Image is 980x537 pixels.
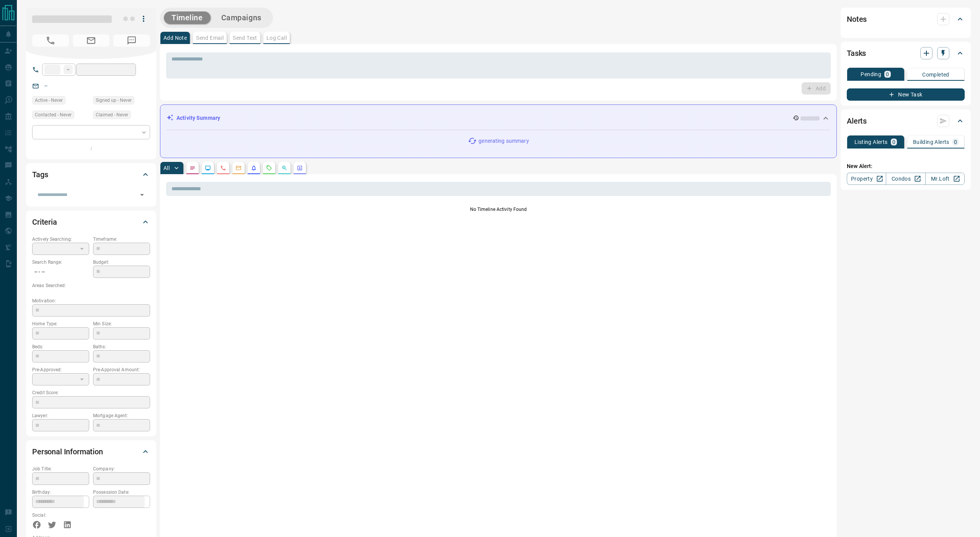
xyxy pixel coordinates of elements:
[163,35,187,41] p: Add Note
[205,165,211,171] svg: Lead Browsing Activity
[176,114,220,122] p: Activity Summary
[251,165,257,171] svg: Listing Alerts
[93,465,150,472] p: Company:
[235,165,242,171] svg: Emails
[847,162,965,170] p: New Alert:
[847,13,867,25] h2: Notes
[93,343,150,350] p: Baths:
[297,165,303,171] svg: Agent Actions
[32,266,89,278] p: -- - --
[164,11,211,24] button: Timeline
[925,173,965,185] a: Mr.Loft
[32,366,89,373] p: Pre-Approved:
[96,96,132,104] span: Signed up - Never
[32,512,89,519] p: Social:
[32,216,57,228] h2: Criteria
[954,139,957,145] p: 0
[281,165,287,171] svg: Opportunities
[886,72,889,77] p: 0
[32,282,150,289] p: Areas Searched:
[35,96,63,104] span: Active - Never
[892,139,895,145] p: 0
[35,111,72,119] span: Contacted - Never
[93,320,150,327] p: Min Size:
[32,168,48,181] h2: Tags
[32,343,89,350] p: Beds:
[167,111,830,125] div: Activity Summary
[137,189,147,200] button: Open
[163,165,170,171] p: All
[44,83,47,89] a: --
[32,259,89,266] p: Search Range:
[32,213,150,231] div: Criteria
[214,11,269,24] button: Campaigns
[847,88,965,101] button: New Task
[886,173,925,185] a: Condos
[847,47,866,59] h2: Tasks
[93,259,150,266] p: Budget:
[32,389,150,396] p: Credit Score:
[861,72,881,77] p: Pending
[32,446,103,458] h2: Personal Information
[913,139,949,145] p: Building Alerts
[479,137,529,145] p: generating summary
[32,236,89,243] p: Actively Searching:
[93,236,150,243] p: Timeframe:
[847,115,867,127] h2: Alerts
[847,112,965,130] div: Alerts
[96,111,128,119] span: Claimed - Never
[854,139,888,145] p: Listing Alerts
[32,320,89,327] p: Home Type:
[32,297,150,304] p: Motivation:
[113,34,150,47] span: No Number
[32,412,89,419] p: Lawyer:
[847,10,965,28] div: Notes
[32,489,89,496] p: Birthday:
[847,173,886,185] a: Property
[847,44,965,62] div: Tasks
[73,34,109,47] span: No Email
[189,165,196,171] svg: Notes
[220,165,226,171] svg: Calls
[32,165,150,184] div: Tags
[32,465,89,472] p: Job Title:
[93,412,150,419] p: Mortgage Agent:
[32,34,69,47] span: No Number
[922,72,949,77] p: Completed
[93,489,150,496] p: Possession Date:
[166,206,831,213] p: No Timeline Activity Found
[266,165,272,171] svg: Requests
[32,442,150,461] div: Personal Information
[93,366,150,373] p: Pre-Approval Amount:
